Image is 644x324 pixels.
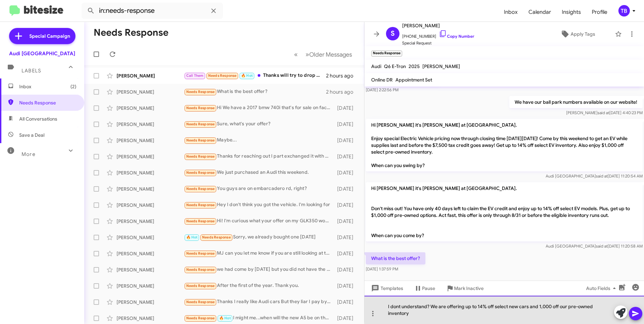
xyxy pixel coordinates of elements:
span: Needs Response [186,187,215,191]
span: Needs Response [208,73,237,78]
span: (2) [70,83,76,90]
span: Needs Response [186,90,215,94]
button: Auto Fields [581,282,624,294]
div: Maybe... [184,136,334,144]
button: Next [301,47,356,61]
div: [DATE] [334,169,359,176]
span: Needs Response [186,316,215,320]
span: Special Request [402,40,474,46]
div: Hi! I'm curious what your offer on my GLK350 would be? Happy holidays to you! [184,217,334,225]
div: What is the best offer? [184,88,326,96]
span: Apply Tags [571,28,595,40]
div: MJ can you let me know if you are still looking at this particular car? [184,250,334,257]
button: Templates [364,282,409,294]
span: Labels [22,68,41,74]
span: [PERSON_NAME] [DATE] 4:40:23 PM [566,110,643,115]
span: Needs Response [186,284,215,288]
div: [PERSON_NAME] [117,169,184,176]
div: Thanks for reaching out I part exchanged it with Porsche Marin [184,153,334,160]
div: [DATE] [334,202,359,208]
span: Inbox [19,83,76,90]
p: We have our ball park numbers available on our website! [509,96,643,108]
button: Pause [409,282,441,294]
a: Profile [586,2,613,22]
div: we had come by [DATE] but you did not have the new Q8 audi [PERSON_NAME] wanted. if you want to s... [184,266,334,273]
span: Older Messages [309,51,352,58]
span: Needs Response [186,300,215,304]
div: [DATE] [334,153,359,160]
div: We just purchased an Audi this weekend. [184,169,334,176]
div: Thanks I really like Audi cars But they liar I pay by USD. But they give me spare tire Made in [G... [184,298,334,306]
a: Special Campaign [9,28,75,44]
span: S [391,28,395,39]
span: Special Campaign [29,33,70,39]
div: [DATE] [334,218,359,225]
div: [DATE] [334,121,359,128]
input: Search [82,3,223,19]
div: [PERSON_NAME] [117,89,184,95]
span: Needs Response [19,99,76,106]
span: Needs Response [202,235,231,239]
span: said at [596,244,608,249]
span: Needs Response [186,203,215,207]
span: Needs Response [186,251,215,256]
span: « [294,50,298,59]
nav: Page navigation example [290,47,356,61]
button: TB [613,5,637,17]
div: 2 hours ago [326,72,359,79]
div: I dont understand? We are offering up to 14% off select new cars and 1,000 off our pre-owned inve... [364,296,644,324]
div: [PERSON_NAME] [117,202,184,208]
p: Hi [PERSON_NAME] it's [PERSON_NAME] at [GEOGRAPHIC_DATA]. Enjoy special Electric Vehicle pricing ... [366,119,643,171]
span: Needs Response [186,138,215,142]
span: [DATE] 2:22:56 PM [366,87,398,92]
div: Thanks will try to drop by sometime [DATE] [184,72,326,79]
div: [PERSON_NAME] [117,105,184,111]
div: [PERSON_NAME] [117,153,184,160]
span: [PHONE_NUMBER] [402,30,474,40]
span: Save a Deal [19,132,44,138]
span: Audi [371,63,381,69]
div: Hey I don't think you got the vehicle. I'm looking for [184,201,334,209]
button: Previous [290,47,302,61]
span: Audi [GEOGRAPHIC_DATA] [DATE] 11:20:54 AM [546,173,643,179]
span: Appointment Set [395,77,432,83]
span: » [305,50,309,59]
span: [PERSON_NAME] [402,22,474,30]
a: Calendar [523,2,556,22]
div: Audi [GEOGRAPHIC_DATA] [9,50,75,57]
div: [DATE] [334,250,359,257]
div: [PERSON_NAME] [117,218,184,225]
span: Audi [GEOGRAPHIC_DATA] [DATE] 11:20:58 AM [546,244,643,249]
span: 🔥 Hot [241,73,253,78]
div: [PERSON_NAME] [117,137,184,144]
span: Call Them [186,73,204,78]
span: Online DR [371,77,393,83]
div: [PERSON_NAME] [117,234,184,241]
span: 🔥 Hot [219,316,231,320]
div: After the first of the year. Thank you. [184,282,334,290]
span: said at [598,110,609,115]
div: [PERSON_NAME] [117,250,184,257]
div: [DATE] [334,234,359,241]
span: 🔥 Hot [186,235,198,239]
div: [PERSON_NAME] [117,186,184,192]
a: Inbox [498,2,523,22]
span: All Conversations [19,116,57,122]
button: Apply Tags [543,28,612,40]
div: [PERSON_NAME] [117,121,184,128]
p: What is the best offer? [366,252,425,264]
div: [DATE] [334,137,359,144]
p: Hi [PERSON_NAME] it's [PERSON_NAME] at [GEOGRAPHIC_DATA]. Don't miss out! You have only 40 days l... [366,182,643,241]
span: Insights [556,2,586,22]
div: Sure, what's your offer? [184,120,334,128]
div: TB [618,5,630,17]
div: [PERSON_NAME] [117,72,184,79]
div: [PERSON_NAME] [117,266,184,273]
span: [DATE] 1:37:59 PM [366,266,398,271]
span: More [22,151,35,157]
div: Sorry, we already bought one [DATE] [184,233,334,241]
div: [PERSON_NAME] [117,299,184,305]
